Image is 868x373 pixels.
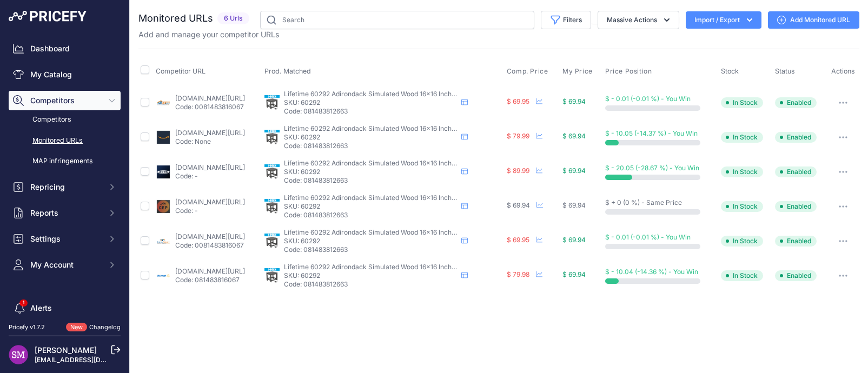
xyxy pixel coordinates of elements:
a: [EMAIL_ADDRESS][DOMAIN_NAME] [35,356,148,364]
p: SKU: 60292 [284,237,457,245]
span: $ 69.94 [507,201,530,209]
p: Code: - [175,172,245,181]
span: $ - 20.05 (-28.67 %) - You Win [605,164,699,172]
div: Pricefy v1.7.2 [9,323,45,332]
p: Code: 0081483816067 [175,103,245,111]
p: Code: 081483812663 [284,142,457,150]
a: [DOMAIN_NAME][URL] [175,198,245,206]
a: Alerts [9,298,121,318]
a: Add Monitored URL [768,11,859,29]
span: Lifetime 60292 Adirondack Simulated Wood 16x16 Inch Shale Stone Table [284,90,508,98]
p: SKU: 60292 [284,133,457,142]
a: [DOMAIN_NAME][URL] [175,94,245,102]
button: Price Position [605,67,654,76]
p: Code: 081483812663 [284,176,457,185]
span: $ - 10.05 (-14.37 %) - You Win [605,129,698,137]
span: Repricing [30,182,101,192]
button: Reports [9,203,121,223]
button: Import / Export [686,11,761,29]
span: $ - 10.04 (-14.36 %) - You Win [605,268,698,276]
span: Enabled [775,236,817,247]
span: Competitor URL [156,67,206,75]
a: [PERSON_NAME] [35,345,97,355]
span: Lifetime 60292 Adirondack Simulated Wood 16x16 Inch Shale Stone Table [284,159,508,167]
span: $ 69.94 [562,97,586,105]
span: $ - 0.01 (-0.01 %) - You Win [605,233,691,241]
span: $ 79.99 [507,132,529,140]
span: $ 69.94 [562,132,586,140]
a: Changelog [89,323,121,331]
p: Code: - [175,207,245,215]
p: Code: 081483812663 [284,107,457,116]
a: MAP infringements [9,152,121,171]
span: In Stock [721,166,763,177]
span: Competitors [30,95,101,106]
span: $ 69.94 [562,236,586,244]
span: $ 79.98 [507,270,529,278]
nav: Sidebar [9,39,121,359]
span: Lifetime 60292 Adirondack Simulated Wood 16x16 Inch Shale Stone Table [284,124,508,132]
span: My Price [562,67,593,76]
span: In Stock [721,97,763,108]
span: $ - 0.01 (-0.01 %) - You Win [605,95,691,103]
span: $ 69.95 [507,97,529,105]
p: Code: 081483812663 [284,245,457,254]
span: $ 69.95 [507,236,529,244]
span: Enabled [775,97,817,108]
p: SKU: 60292 [284,98,457,107]
button: Repricing [9,177,121,197]
span: 6 Urls [217,12,249,25]
span: Lifetime 60292 Adirondack Simulated Wood 16x16 Inch Shale Stone Table [284,194,508,202]
p: SKU: 60292 [284,202,457,211]
button: My Account [9,255,121,275]
a: [DOMAIN_NAME][URL] [175,232,245,241]
span: Enabled [775,201,817,212]
button: Settings [9,229,121,249]
button: Filters [541,11,591,29]
span: Actions [831,67,855,75]
span: $ 69.94 [562,201,586,209]
p: Code: None [175,137,245,146]
a: [DOMAIN_NAME][URL] [175,267,245,275]
span: Reports [30,208,101,218]
p: Code: 081483812663 [284,280,457,289]
p: SKU: 60292 [284,168,457,176]
span: In Stock [721,201,763,212]
span: Lifetime 60292 Adirondack Simulated Wood 16x16 Inch Shale Stone Table [284,263,508,271]
a: My Catalog [9,65,121,84]
a: Dashboard [9,39,121,58]
span: In Stock [721,270,763,281]
p: Code: 081483812663 [284,211,457,219]
span: $ + 0 (0 %) - Same Price [605,198,682,207]
span: Prod. Matched [264,67,311,75]
p: Code: 081483816067 [175,276,245,284]
span: $ 69.94 [562,166,586,175]
span: Enabled [775,132,817,143]
p: SKU: 60292 [284,271,457,280]
span: My Account [30,259,101,270]
p: Add and manage your competitor URLs [138,29,279,40]
span: $ 89.99 [507,166,529,175]
span: Settings [30,234,101,244]
input: Search [260,11,534,29]
button: Massive Actions [598,11,679,29]
span: New [66,323,87,332]
span: Comp. Price [507,67,548,76]
button: Comp. Price [507,67,551,76]
span: In Stock [721,236,763,247]
img: Pricefy Logo [9,11,87,22]
span: Status [775,67,795,75]
span: Enabled [775,166,817,177]
span: Stock [721,67,739,75]
a: Monitored URLs [9,131,121,150]
a: [DOMAIN_NAME][URL] [175,129,245,137]
span: In Stock [721,132,763,143]
button: Competitors [9,91,121,110]
span: Price Position [605,67,652,76]
span: $ 69.94 [562,270,586,278]
button: My Price [562,67,595,76]
span: Lifetime 60292 Adirondack Simulated Wood 16x16 Inch Shale Stone Table [284,228,508,236]
h2: Monitored URLs [138,11,213,26]
span: Enabled [775,270,817,281]
a: Competitors [9,110,121,129]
